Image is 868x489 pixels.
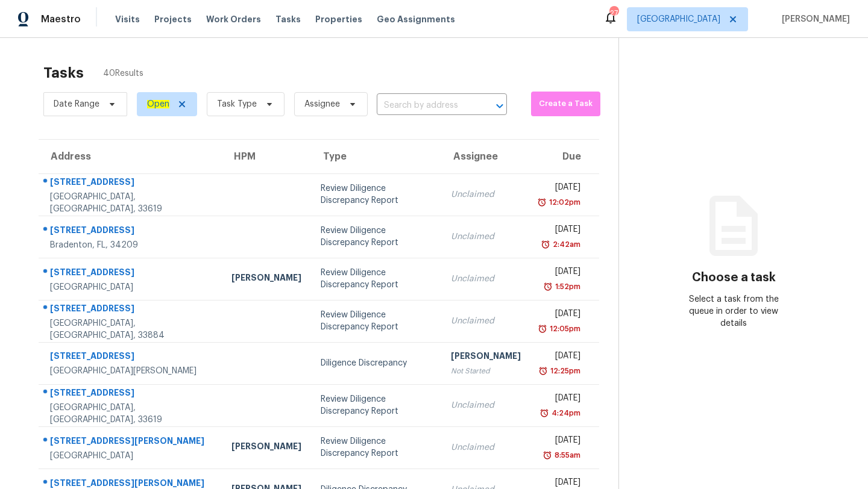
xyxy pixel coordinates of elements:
[451,315,521,327] div: Unclaimed
[451,231,521,243] div: Unclaimed
[147,100,169,108] ah_el_jm_1744035306855: Open
[321,435,432,459] div: Review Diligence Discrepancy Report
[540,223,580,238] div: [DATE]
[321,267,432,291] div: Review Diligence Discrepancy Report
[275,15,301,23] span: Tasks
[311,140,442,173] th: Type
[321,309,432,333] div: Review Diligence Discrepancy Report
[222,140,311,173] th: HPM
[549,407,580,419] div: 4:24pm
[451,365,521,377] div: Not Started
[377,13,455,25] span: Geo Assignments
[550,238,580,251] div: 2:42am
[321,357,432,369] div: Diligence Discrepancy
[41,13,81,25] span: Maestro
[50,191,212,215] div: [GEOGRAPHIC_DATA], [GEOGRAPHIC_DATA], 33619
[637,13,720,25] span: [GEOGRAPHIC_DATA]
[531,92,600,116] button: Create a Task
[206,13,261,25] span: Work Orders
[50,239,212,251] div: Bradenton, FL, 34209
[217,98,257,110] span: Task Type
[540,350,580,365] div: [DATE]
[231,272,301,287] div: [PERSON_NAME]
[676,293,791,329] div: Select a task from the queue in order to view details
[553,281,580,293] div: 1:52pm
[538,323,547,335] img: Overdue Alarm Icon
[543,281,553,293] img: Overdue Alarm Icon
[540,181,580,196] div: [DATE]
[50,266,212,281] div: [STREET_ADDRESS]
[50,302,212,317] div: [STREET_ADDRESS]
[315,13,362,25] span: Properties
[539,407,549,419] img: Overdue Alarm Icon
[777,13,850,25] span: [PERSON_NAME]
[39,140,222,173] th: Address
[103,67,143,79] span: 40 Results
[692,272,776,284] h3: Choose a task
[50,317,212,341] div: [GEOGRAPHIC_DATA], [GEOGRAPHIC_DATA], 33884
[538,365,548,377] img: Overdue Alarm Icon
[540,392,580,407] div: [DATE]
[540,308,580,323] div: [DATE]
[154,13,192,25] span: Projects
[377,96,473,115] input: Search by address
[321,393,432,417] div: Review Diligence Discrepancy Report
[54,98,99,110] span: Date Range
[547,323,580,335] div: 12:05pm
[491,98,508,114] button: Open
[231,440,301,455] div: [PERSON_NAME]
[50,387,212,402] div: [STREET_ADDRESS]
[50,365,212,377] div: [GEOGRAPHIC_DATA][PERSON_NAME]
[537,97,594,111] span: Create a Task
[441,140,530,173] th: Assignee
[540,434,580,449] div: [DATE]
[115,13,140,25] span: Visits
[451,441,521,453] div: Unclaimed
[548,365,580,377] div: 12:25pm
[537,196,547,208] img: Overdue Alarm Icon
[451,350,521,365] div: [PERSON_NAME]
[609,7,618,19] div: 27
[540,266,580,281] div: [DATE]
[541,238,550,251] img: Overdue Alarm Icon
[50,350,212,365] div: [STREET_ADDRESS]
[547,196,580,208] div: 12:02pm
[50,224,212,239] div: [STREET_ADDRESS]
[321,225,432,249] div: Review Diligence Discrepancy Report
[304,98,340,110] span: Assignee
[50,435,212,450] div: [STREET_ADDRESS][PERSON_NAME]
[451,273,521,285] div: Unclaimed
[50,402,212,426] div: [GEOGRAPHIC_DATA], [GEOGRAPHIC_DATA], 33619
[542,449,552,461] img: Overdue Alarm Icon
[530,140,599,173] th: Due
[50,450,212,462] div: [GEOGRAPHIC_DATA]
[321,182,432,207] div: Review Diligence Discrepancy Report
[552,449,580,461] div: 8:55am
[43,67,84,79] h2: Tasks
[50,281,212,293] div: [GEOGRAPHIC_DATA]
[451,188,521,201] div: Unclaimed
[451,399,521,411] div: Unclaimed
[50,176,212,191] div: [STREET_ADDRESS]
